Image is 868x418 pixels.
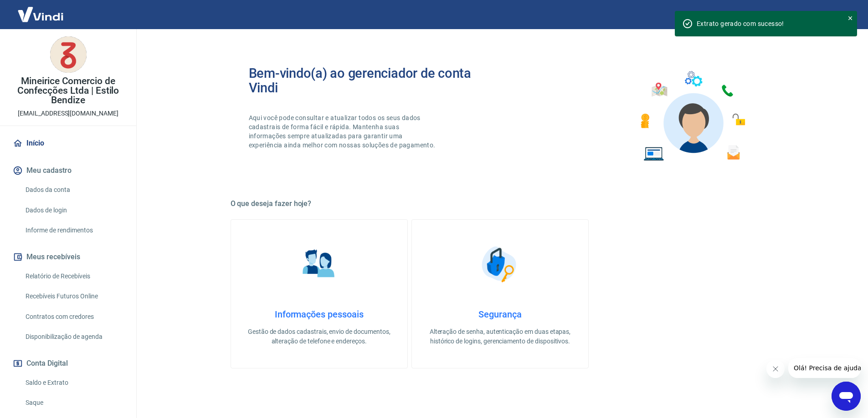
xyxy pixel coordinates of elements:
img: Segurança [477,242,523,287]
button: Meu cadastro [11,161,125,181]
p: Mineirice Comercio de Confecções Ltda | Estilo Bendize [7,76,129,105]
h2: Bem-vindo(a) ao gerenciador de conta Vindi [249,66,500,95]
a: Recebíveis Futuros Online [22,287,125,306]
iframe: Fechar mensagem [766,360,785,378]
p: Aqui você pode consultar e atualizar todos os seus dados cadastrais de forma fácil e rápida. Mant... [249,113,437,150]
img: Informações pessoais [296,242,342,287]
h4: Informações pessoais [246,309,393,320]
p: Alteração de senha, autenticação em duas etapas, histórico de logins, gerenciamento de dispositivos. [426,327,574,346]
div: Extrato gerado com sucesso! [697,19,836,28]
a: Saque [22,393,125,412]
a: Saldo e Extrato [22,373,125,392]
button: Meus recebíveis [11,247,125,267]
img: Imagem de um avatar masculino com diversos icones exemplificando as funcionalidades do gerenciado... [632,66,752,166]
img: Vindi [11,0,70,28]
img: dc2be4f4-da12-47b7-898b-c69c696e5701.jpeg [50,36,87,73]
a: Dados de login [22,201,125,220]
button: Conta Digital [11,353,125,373]
h4: Segurança [426,309,574,320]
a: Contratos com credores [22,307,125,326]
a: Relatório de Recebíveis [22,267,125,286]
a: Início [11,133,125,153]
a: Dados da conta [22,181,125,199]
iframe: Mensagem da empresa [788,358,861,378]
h5: O que deseja fazer hoje? [231,199,770,208]
a: Informe de rendimentos [22,221,125,240]
a: Informações pessoaisInformações pessoaisGestão de dados cadastrais, envio de documentos, alteraçã... [231,219,408,368]
a: Disponibilização de agenda [22,327,125,346]
a: SegurançaSegurançaAlteração de senha, autenticação em duas etapas, histórico de logins, gerenciam... [411,219,589,368]
span: Olá! Precisa de ajuda? [5,6,77,14]
button: Sair [824,6,857,23]
p: Gestão de dados cadastrais, envio de documentos, alteração de telefone e endereços. [246,327,393,346]
p: [EMAIL_ADDRESS][DOMAIN_NAME] [18,109,118,118]
iframe: Botão para abrir a janela de mensagens [832,382,861,411]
